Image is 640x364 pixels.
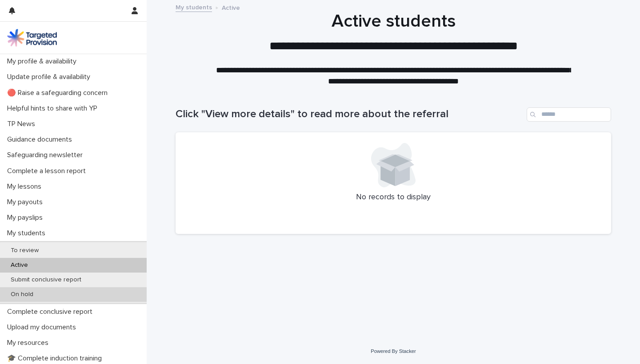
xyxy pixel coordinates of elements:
p: My resources [4,339,56,347]
p: My lessons [4,182,48,191]
h1: Click "View more details" to read more about the referral [176,108,523,121]
p: My payouts [4,198,50,206]
p: My students [4,229,52,237]
p: On hold [4,291,40,298]
p: No records to display [186,193,600,202]
h1: Active students [176,11,611,32]
a: My students [176,2,212,12]
p: TP News [4,120,42,128]
p: Upload my documents [4,323,83,332]
p: Active [222,2,240,12]
p: My profile & availability [4,57,84,66]
p: To review [4,247,46,254]
p: Helpful hints to share with YP [4,104,104,113]
a: Powered By Stacker [371,348,416,354]
p: 🔴 Raise a safeguarding concern [4,89,115,97]
p: Safeguarding newsletter [4,151,90,159]
p: Complete a lesson report [4,167,93,175]
p: Update profile & availability [4,73,97,81]
p: Submit conclusive report [4,276,88,284]
p: 🎓 Complete induction training [4,354,109,363]
p: Guidance documents [4,135,79,144]
p: My payslips [4,214,50,222]
input: Search [527,107,611,122]
img: M5nRWzHhSzIhMunXDL62 [7,29,57,47]
p: Complete conclusive report [4,308,100,316]
p: Active [4,261,35,269]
